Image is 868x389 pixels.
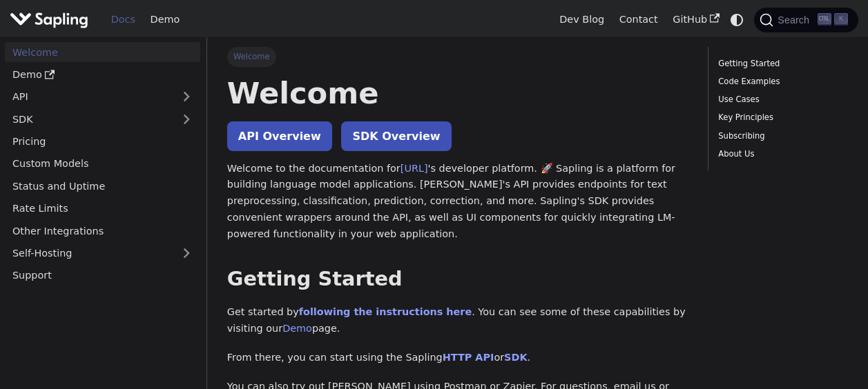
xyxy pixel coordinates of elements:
a: GitHub [665,9,726,30]
button: Expand sidebar category 'API' [173,87,200,107]
nav: Breadcrumbs [227,47,688,66]
a: Key Principles [718,111,843,124]
a: [URL] [401,163,428,174]
a: Other Integrations [5,221,200,241]
a: About Us [718,148,843,161]
a: Code Examples [718,75,843,88]
a: SDK [504,352,527,363]
a: Welcome [5,42,200,62]
button: Switch between dark and light mode (currently system mode) [727,10,747,30]
kbd: K [834,13,848,26]
button: Search (Ctrl+K) [754,8,858,32]
img: Sapling.ai [10,10,88,30]
a: HTTP API [443,352,494,363]
h1: Welcome [227,74,688,112]
span: Search [773,14,818,26]
a: Status and Uptime [5,176,200,196]
a: Getting Started [718,57,843,70]
a: Demo [143,9,187,30]
button: Expand sidebar category 'SDK' [173,109,200,129]
a: Rate Limits [5,199,200,219]
p: From there, you can start using the Sapling or . [227,350,688,366]
a: SDK [5,109,173,129]
span: Welcome [227,47,276,66]
a: Subscribing [718,130,843,143]
a: Use Cases [718,93,843,106]
a: Contact [612,9,666,30]
p: Welcome to the documentation for 's developer platform. 🚀 Sapling is a platform for building lang... [227,161,688,243]
a: Dev Blog [552,9,611,30]
a: Demo [282,323,312,334]
a: following the instructions here [299,306,472,317]
a: Self-Hosting [5,243,200,263]
a: Docs [104,9,143,30]
a: Demo [5,65,200,85]
a: SDK Overview [341,121,451,151]
a: Pricing [5,132,200,152]
a: API Overview [227,121,332,151]
p: Get started by . You can see some of these capabilities by visiting our page. [227,304,688,337]
a: Support [5,266,200,286]
h2: Getting Started [227,267,688,292]
a: Custom Models [5,154,200,174]
a: API [5,87,173,107]
a: Sapling.ai [10,10,93,30]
